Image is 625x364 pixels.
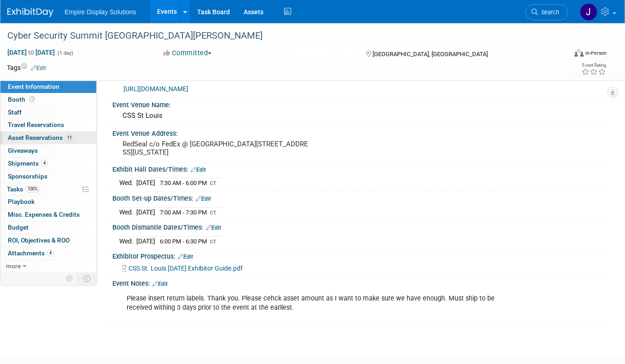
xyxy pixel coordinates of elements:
a: Booth [0,93,96,106]
td: [DATE] [136,207,155,217]
a: Edit [31,65,46,71]
span: Tasks [7,185,40,193]
span: Attachments [8,249,54,257]
div: Exhibitor Prospectus: [112,249,607,261]
a: ROI, Objectives & ROO [0,234,96,247]
a: Budget [0,221,96,234]
div: In-Person [585,50,607,57]
span: Empire Display Solutions [64,8,136,16]
span: Giveaways [8,147,38,154]
span: Event Information [8,83,59,90]
span: Search [538,9,559,16]
a: Attachments4 [0,247,96,260]
img: Format-Inperson.png [574,49,584,57]
span: 7:00 AM - 7:30 PM [160,209,207,216]
a: Asset Reservations11 [0,132,96,144]
span: ROI, Objectives & ROO [8,237,70,244]
div: Booth Set-up Dates/Times: [112,191,607,203]
td: Wed. [119,178,136,188]
div: Cyber Security Summit [GEOGRAPHIC_DATA][PERSON_NAME] [4,28,555,44]
span: CSS St. Louis [DATE] Exhibitor Guide.pdf [129,265,243,272]
span: 11 [65,134,74,141]
span: Travel Reservations [8,121,64,128]
img: ExhibitDay [7,8,53,17]
a: Edit [152,281,168,287]
div: Booth Dismantle Dates/Times: [112,220,607,232]
button: Committed [160,48,215,58]
a: more [0,260,96,272]
a: CSS St. Louis [DATE] Exhibitor Guide.pdf [122,265,243,272]
a: Sponsorships [0,170,96,183]
span: Playbook [8,198,35,205]
div: Please insert return labels. Thank you. Please cehck asset amount as I want to make sure we have ... [120,289,510,317]
a: Edit [178,254,193,260]
span: 7:30 AM - 6:00 PM [160,179,207,186]
td: Wed. [119,236,136,246]
a: Misc. Expenses & Credits [0,208,96,221]
div: Event Rating [581,63,606,68]
span: CT [210,239,216,245]
span: Booth [8,96,36,103]
td: Wed. [119,207,136,217]
div: Event Notes: [112,277,607,289]
span: 4 [47,249,54,256]
span: [DATE] [DATE] [7,48,55,57]
td: Tags [7,63,46,72]
a: Giveaways [0,144,96,157]
a: Search [526,4,568,20]
td: [DATE] [136,178,155,188]
td: Toggle Event Tabs [78,272,97,284]
span: Booth not reserved yet [28,96,36,103]
a: Playbook [0,196,96,208]
div: Event Venue Address: [112,127,607,138]
span: Shipments [8,160,48,167]
span: Asset Reservations [8,134,74,141]
div: Event Venue Name: [112,98,607,110]
div: CSS St Louis [119,109,600,123]
td: [DATE] [136,236,155,246]
a: Event Information [0,81,96,93]
a: Edit [196,196,211,202]
span: [GEOGRAPHIC_DATA], [GEOGRAPHIC_DATA] [373,51,488,58]
a: Edit [191,167,206,173]
a: Travel Reservations [0,119,96,131]
span: CT [210,180,216,186]
a: Shipments4 [0,157,96,170]
span: more [6,262,21,270]
span: Sponsorships [8,173,47,180]
span: (1 day) [57,50,73,56]
div: Event Format [518,48,607,62]
span: 6:00 PM - 6:30 PM [160,238,207,245]
span: Staff [8,109,22,116]
pre: RedSeal c/o FedEx @ [GEOGRAPHIC_DATA][STREET_ADDRESS][US_STATE] [123,140,308,156]
span: 100% [25,185,40,192]
a: [URL][DOMAIN_NAME] [123,85,188,92]
a: Edit [206,225,221,231]
td: Personalize Event Tab Strip [62,272,78,284]
span: to [27,49,35,56]
span: CT [210,210,216,216]
img: Jane Paolucci [580,3,597,21]
span: Budget [8,224,29,231]
span: 4 [41,160,48,167]
span: Misc. Expenses & Credits [8,211,80,218]
div: Exhibit Hall Dates/Times: [112,162,607,174]
a: Tasks100% [0,183,96,196]
a: Staff [0,106,96,119]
